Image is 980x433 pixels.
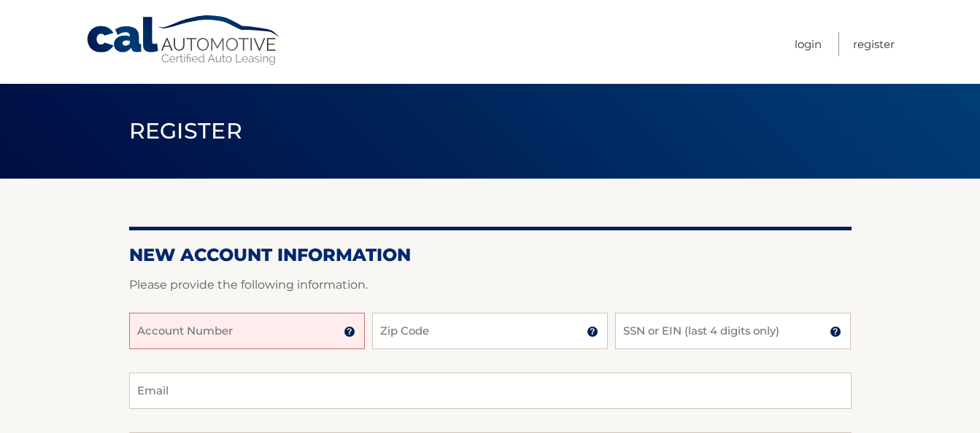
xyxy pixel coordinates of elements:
[129,372,852,409] input: Email
[129,313,365,349] input: Account Number
[85,15,282,66] a: Cal Automotive
[129,275,852,295] p: Please provide the following information.
[372,313,608,349] input: Zip Code
[830,326,841,338] img: tooltip.svg
[795,32,822,56] a: Login
[615,313,851,349] input: SSN or EIN (last 4 digits only)
[129,117,243,144] span: Register
[129,244,852,266] h2: New Account Information
[853,32,895,56] a: Register
[344,326,355,338] img: tooltip.svg
[587,326,598,338] img: tooltip.svg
